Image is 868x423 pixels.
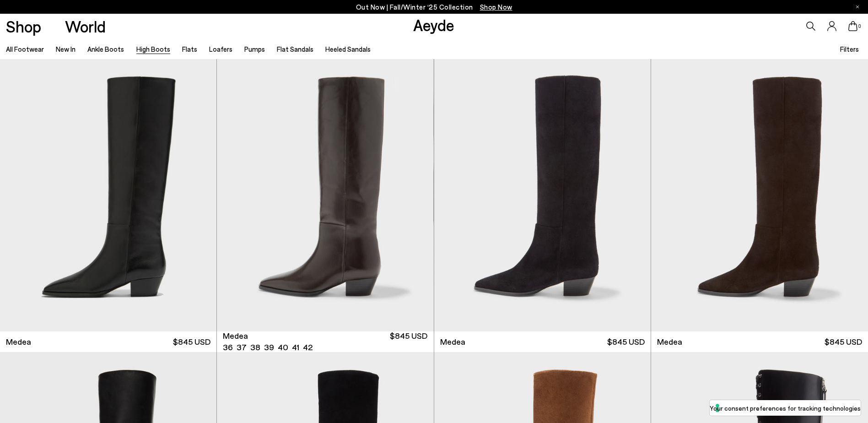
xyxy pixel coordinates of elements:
div: 1 / 6 [217,59,433,331]
ul: variant [223,342,310,353]
a: Pumps [244,45,265,53]
div: 2 / 6 [433,59,650,331]
a: Medea $845 USD [651,331,868,352]
span: Medea [6,336,31,347]
span: Filters [840,45,859,53]
a: Heeled Sandals [325,45,371,53]
li: 40 [278,342,288,353]
a: Medea 36 37 38 39 40 41 42 $845 USD [217,331,433,352]
p: Out Now | Fall/Winter ‘25 Collection [356,1,512,13]
span: Medea [223,330,248,342]
a: High Boots [136,45,170,53]
a: Flat Sandals [277,45,313,53]
a: New In [56,45,75,53]
a: 6 / 6 1 / 6 2 / 6 3 / 6 4 / 6 5 / 6 6 / 6 1 / 6 Next slide Previous slide [217,59,433,331]
a: Shop [6,18,41,34]
a: 0 [848,21,857,31]
img: Medea Knee-High Boots [433,59,650,331]
img: Medea Suede Knee-High Boots [434,59,651,331]
a: World [65,18,106,34]
span: Medea [440,336,465,347]
button: Your consent preferences for tracking technologies [710,400,861,416]
span: 0 [857,24,862,29]
span: $845 USD [390,330,427,353]
li: 39 [264,342,274,353]
a: Medea $845 USD [434,331,651,352]
span: Medea [657,336,682,347]
label: Your consent preferences for tracking technologies [710,403,861,413]
li: 42 [303,342,313,353]
li: 38 [250,342,260,353]
a: Ankle Boots [87,45,124,53]
li: 37 [237,342,247,353]
img: Medea Knee-High Boots [217,59,433,331]
span: Navigate to /collections/new-in [480,3,512,11]
a: Flats [182,45,197,53]
span: $845 USD [173,336,210,347]
a: Aeyde [413,15,454,34]
li: 36 [223,342,233,353]
a: Loafers [209,45,232,53]
li: 41 [292,342,299,353]
span: $845 USD [607,336,645,347]
a: All Footwear [6,45,44,53]
span: $845 USD [825,336,862,347]
img: Medea Suede Knee-High Boots [651,59,868,331]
